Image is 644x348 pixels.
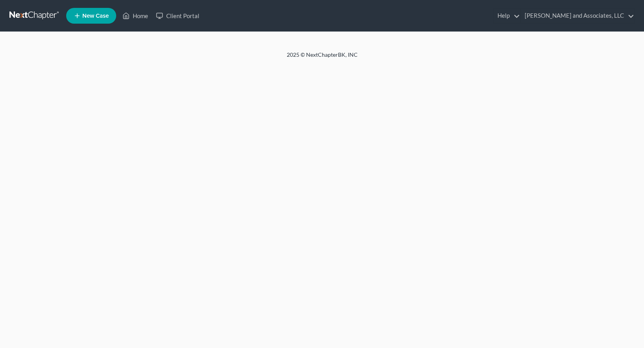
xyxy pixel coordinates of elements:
new-legal-case-button: New Case [66,8,116,24]
a: Help [494,9,520,23]
div: 2025 © NextChapterBK, INC [98,51,547,65]
a: Client Portal [152,9,203,23]
a: Home [119,9,152,23]
a: [PERSON_NAME] and Associates, LLC [521,9,634,23]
